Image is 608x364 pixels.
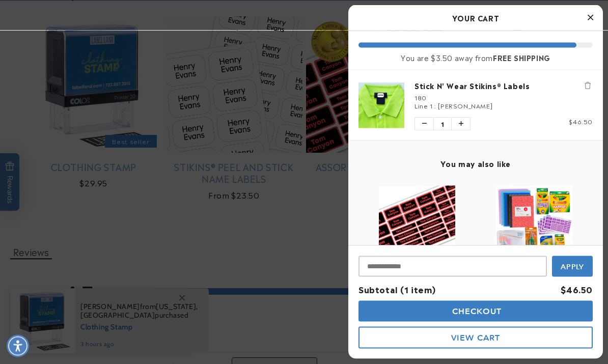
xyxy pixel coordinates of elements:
[583,10,598,25] button: Close Cart
[583,80,593,91] button: Remove Stick N' Wear Stikins® Labels
[358,301,593,322] button: cart
[379,186,455,262] img: Assorted Name Labels - Label Land
[415,118,433,130] button: Decrease quantity of Stick N' Wear Stikins® Labels
[414,101,433,110] span: Line 1
[451,333,500,343] span: View Cart
[78,12,121,22] h1: Chat with us
[358,159,593,168] h4: You may also like
[561,282,593,297] div: $46.50
[358,256,547,277] input: Input Discount
[561,262,585,271] span: Apply
[476,176,593,354] div: product
[552,256,593,277] button: Apply
[569,117,593,126] span: $46.50
[496,186,572,262] img: View The Get-Set-for-School Kit
[358,53,593,62] div: You are $3.50 away from
[7,335,29,357] div: Accessibility Menu
[434,101,436,110] span: :
[8,283,129,313] iframe: Sign Up via Text for Offers
[433,118,452,130] span: 1
[5,4,123,30] button: Gorgias live chat
[414,93,593,101] div: 180
[414,80,593,91] a: Stick N' Wear Stikins® Labels
[438,101,492,110] span: [PERSON_NAME]
[450,306,502,316] span: Checkout
[358,176,476,353] div: product
[358,10,593,25] h2: Your Cart
[358,70,593,141] li: product
[493,52,550,63] b: FREE SHIPPING
[358,82,404,128] img: Stick N' Wear Stikins® Labels
[358,327,593,349] button: cart
[452,118,470,130] button: Increase quantity of Stick N' Wear Stikins® Labels
[358,283,435,295] span: Subtotal (1 item)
